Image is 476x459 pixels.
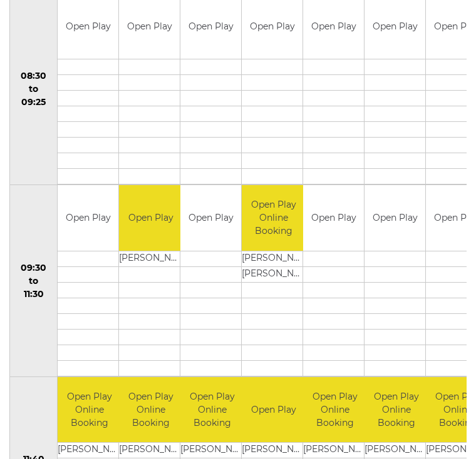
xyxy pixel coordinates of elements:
td: Open Play [58,185,118,251]
td: [PERSON_NAME] [303,443,366,458]
td: Open Play [303,185,364,251]
td: Open Play [180,185,241,251]
td: Open Play Online Booking [242,185,305,251]
td: [PERSON_NAME] [119,443,182,458]
td: Open Play Online Booking [180,377,244,443]
td: [PERSON_NAME] [119,251,182,266]
td: [PERSON_NAME] [365,443,428,458]
td: Open Play [119,185,182,251]
td: [PERSON_NAME] [242,251,305,266]
td: Open Play Online Booking [119,377,182,443]
td: Open Play Online Booking [303,377,366,443]
td: Open Play [365,185,425,251]
td: [PERSON_NAME] [180,443,244,458]
td: Open Play Online Booking [58,377,121,443]
td: [PERSON_NAME] [58,443,121,458]
td: Open Play Online Booking [365,377,428,443]
td: [PERSON_NAME] [242,443,305,458]
td: 09:30 to 11:30 [10,185,58,377]
td: [PERSON_NAME] [242,266,305,282]
td: Open Play [242,377,305,443]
